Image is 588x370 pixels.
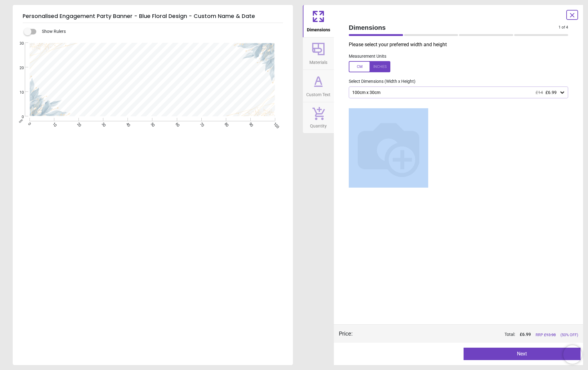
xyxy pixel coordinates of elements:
img: Helper for size comparison [349,108,428,188]
button: Custom Text [303,70,334,102]
button: Materials [303,38,334,70]
span: 1 of 4 [559,25,568,30]
div: Price : [339,330,352,337]
div: 100cm x 30cm [352,90,559,95]
span: 20 [12,65,24,71]
span: £14 [536,90,543,95]
button: Next [464,348,581,360]
p: Please select your preferred width and height [349,41,573,48]
label: Select Dimensions (Width x Height) [344,78,415,85]
span: Materials [309,56,327,66]
button: Dimensions [303,5,334,37]
span: 10 [12,90,24,95]
span: £6.99 [545,90,557,95]
span: RRP [536,332,556,338]
span: £ 13.98 [544,332,556,337]
button: Quantity [303,102,334,133]
span: 6.99 [522,332,531,337]
span: £ [520,332,531,338]
label: Measurement Units [349,53,386,60]
iframe: Brevo live chat [563,345,582,364]
span: (50% OFF) [560,332,578,338]
span: Custom Text [306,89,330,98]
span: Dimensions [307,24,330,33]
div: Show Rulers [28,28,293,35]
div: Total: [362,332,578,338]
span: 0 [12,114,24,120]
span: Dimensions [349,23,559,32]
h5: Personalised Engagement Party Banner - Blue Floral Design - Custom Name & Date [23,10,283,23]
span: 30 [12,41,24,46]
span: Quantity [310,120,327,129]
